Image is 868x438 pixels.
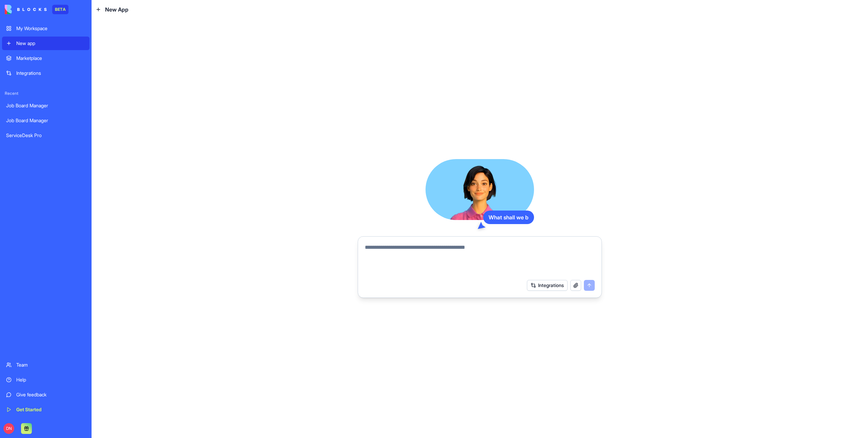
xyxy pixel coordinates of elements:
a: Help [2,373,90,387]
div: Integrations [16,70,85,76]
a: Integrations [2,66,90,80]
a: My Workspace [2,22,90,35]
a: Job Board Manager [2,114,90,127]
div: What shall we b [483,211,534,224]
div: Job Board Manager [6,117,85,124]
a: Marketplace [2,51,90,65]
a: Give feedback [2,388,90,401]
div: Help [16,376,85,383]
button: Integrations [527,280,568,291]
span: New App [105,5,129,14]
div: Get Started [16,406,85,413]
a: BETA [5,5,68,14]
a: Job Board Manager [2,99,90,112]
a: ServiceDesk Pro [2,129,90,142]
div: ServiceDesk Pro [6,132,85,139]
a: Get Started [2,403,90,416]
a: New app [2,37,90,50]
div: Marketplace [16,55,85,62]
div: My Workspace [16,25,85,32]
a: Team [2,358,90,372]
span: Recent [2,91,90,96]
div: Job Board Manager [6,102,85,109]
div: Give feedback [16,391,85,398]
img: logo [5,5,47,14]
div: BETA [52,5,68,14]
div: New app [16,40,85,47]
span: DN [3,423,14,434]
div: Team [16,362,85,368]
